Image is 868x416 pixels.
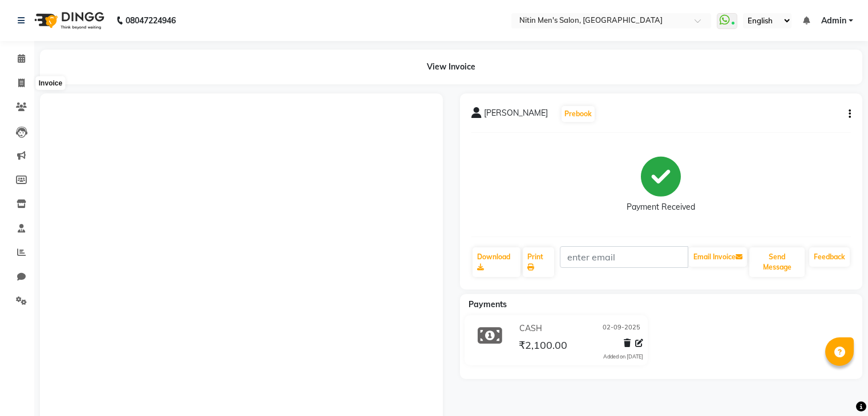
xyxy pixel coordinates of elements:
[821,15,846,27] span: Admin
[40,50,862,84] div: View Invoice
[469,299,507,309] span: Payments
[473,247,521,277] a: Download
[523,247,554,277] a: Print
[603,353,643,361] div: Added on [DATE]
[562,106,595,122] button: Prebook
[519,338,567,354] span: ₹2,100.00
[603,323,640,335] span: 02-09-2025
[809,247,850,267] a: Feedback
[749,247,805,277] button: Send Message
[519,323,542,335] span: CASH
[484,107,548,123] span: [PERSON_NAME]
[126,5,176,36] b: 08047224946
[820,370,857,405] iframe: chat widget
[627,201,695,213] div: Payment Received
[689,247,747,267] button: Email Invoice
[36,76,65,90] div: Invoice
[29,5,107,36] img: logo
[560,246,688,268] input: enter email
